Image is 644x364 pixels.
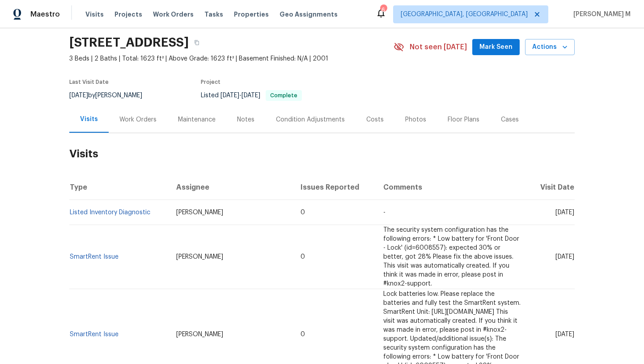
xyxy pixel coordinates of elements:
th: Assignee [169,175,293,200]
span: Not seen [DATE] [410,43,467,52]
span: Maestro [30,10,60,19]
div: Visits [80,115,98,124]
span: Last Visit Date [69,79,109,85]
span: [DATE] [555,254,574,260]
span: [DATE] [555,331,574,338]
span: Project [201,79,220,85]
div: Maintenance [178,115,216,124]
span: Visits [85,10,104,19]
span: - [383,209,386,216]
span: Properties [234,10,269,19]
div: Costs [366,115,384,124]
span: [GEOGRAPHIC_DATA], [GEOGRAPHIC_DATA] [401,10,528,19]
span: [PERSON_NAME] M [570,10,631,19]
span: [PERSON_NAME] [176,331,223,338]
span: - [220,92,260,99]
h2: Visits [69,133,575,175]
th: Visit Date [528,175,575,200]
span: 0 [301,209,305,216]
h2: [STREET_ADDRESS] [69,38,189,47]
div: Work Orders [119,115,157,124]
div: Notes [237,115,254,124]
div: Condition Adjustments [276,115,345,124]
div: 6 [380,5,386,14]
span: [PERSON_NAME] [176,209,223,216]
span: Mark Seen [479,42,513,53]
span: Projects [114,10,142,19]
div: Photos [405,115,426,124]
a: SmartRent Issue [70,331,119,338]
a: SmartRent Issue [70,254,119,260]
span: [DATE] [241,92,260,99]
span: [PERSON_NAME] [176,254,223,260]
span: [DATE] [555,209,574,216]
th: Comments [376,175,528,200]
div: Cases [501,115,519,124]
th: Type [69,175,169,200]
button: Actions [525,39,575,56]
span: Tasks [204,11,223,17]
span: Complete [267,93,301,98]
span: [DATE] [69,92,88,99]
a: Listed Inventory Diagnostic [70,209,150,216]
span: Actions [532,42,568,53]
button: Mark Seen [472,39,520,56]
span: 0 [301,254,305,260]
span: Work Orders [153,10,194,19]
span: Listed [201,92,302,99]
span: 0 [301,331,305,338]
span: The security system configuration has the following errors: * Low battery for 'Front Door - Lock'... [383,227,519,287]
div: Floor Plans [448,115,479,124]
span: 3 Beds | 2 Baths | Total: 1623 ft² | Above Grade: 1623 ft² | Basement Finished: N/A | 2001 [69,54,394,63]
button: Copy Address [189,35,205,51]
th: Issues Reported [293,175,376,200]
div: by [PERSON_NAME] [69,90,153,101]
span: Geo Assignments [280,10,338,19]
span: [DATE] [220,92,239,99]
